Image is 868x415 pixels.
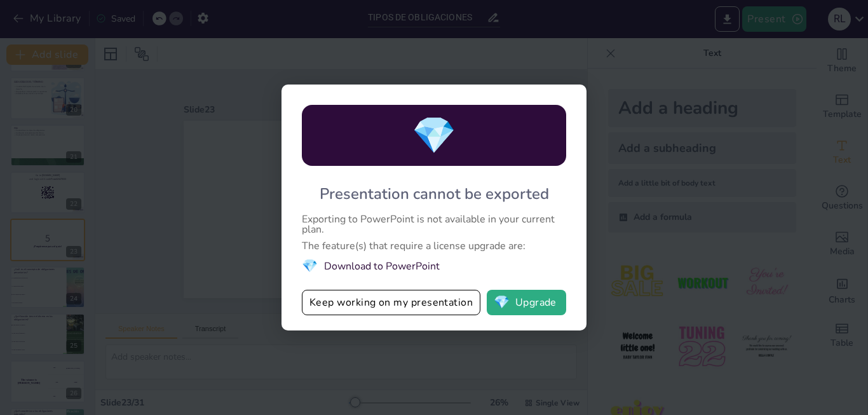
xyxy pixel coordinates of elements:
div: Exporting to PowerPoint is not available in your current plan. [302,214,566,235]
span: diamond [494,296,510,309]
div: The feature(s) that require a license upgrade are: [302,241,566,251]
button: Keep working on my presentation [302,290,480,315]
span: diamond [412,111,456,160]
div: Presentation cannot be exported [320,184,549,204]
button: diamondUpgrade [487,290,566,315]
li: Download to PowerPoint [302,257,566,275]
span: diamond [302,257,318,275]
